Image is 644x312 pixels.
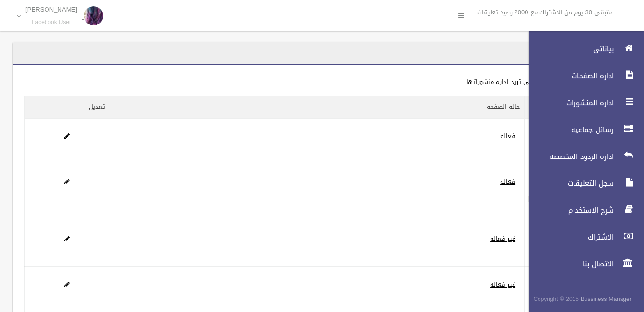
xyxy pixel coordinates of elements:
[64,233,70,245] a: Edit
[25,6,77,13] p: [PERSON_NAME]
[64,278,70,290] a: Edit
[490,233,515,245] a: غير فعاله
[64,176,70,188] a: Edit
[500,176,515,188] a: فعاله
[109,96,525,119] th: حاله الصفحه
[521,200,644,221] a: شرح الاستخدام
[521,119,644,140] a: رسائل جماعيه
[521,44,617,54] span: بياناتى
[521,232,617,242] span: الاشتراك
[64,130,70,142] a: Edit
[521,259,617,269] span: الاتصال بنا
[521,71,617,81] span: اداره الصفحات
[25,96,109,119] th: تعديل
[533,294,579,304] span: Copyright © 2015
[500,130,515,142] a: فعاله
[521,173,644,194] a: سجل التعليقات
[521,253,644,275] a: الاتصال بنا
[521,92,644,113] a: اداره المنشورات
[521,38,644,60] a: بياناتى
[521,98,617,108] span: اداره المنشورات
[521,65,644,86] a: اداره الصفحات
[521,205,617,215] span: شرح الاستخدام
[490,278,515,290] a: غير فعاله
[24,76,589,88] div: اضغط على الصفحه التى تريد اداره منشوراتها
[521,179,617,188] span: سجل التعليقات
[521,125,617,134] span: رسائل جماعيه
[581,294,632,304] strong: Bussiness Manager
[521,227,644,248] a: الاشتراك
[25,19,77,26] small: Facebook User
[521,146,644,167] a: اداره الردود المخصصه
[521,152,617,161] span: اداره الردود المخصصه
[525,96,589,119] th: الصفحه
